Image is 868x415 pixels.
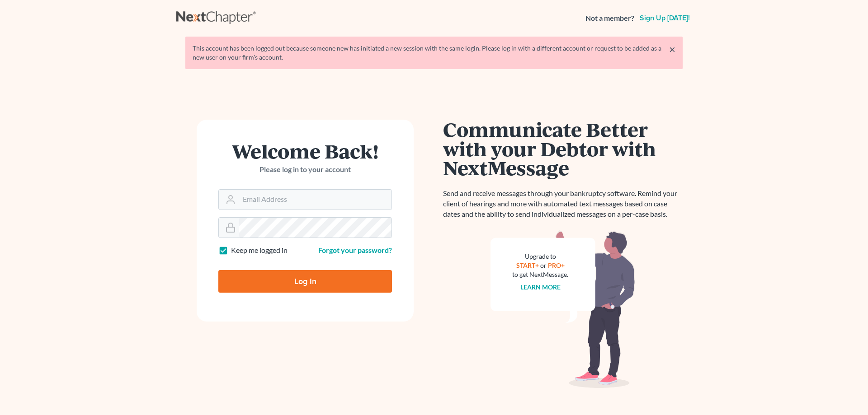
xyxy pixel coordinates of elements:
span: or [540,261,547,269]
a: × [669,44,675,55]
img: nextmessage_bg-59042aed3d76b12b5cd301f8e5b87938c9018125f34e5fa2b7a6b67550977c72.svg [491,230,635,388]
label: Keep me logged in [231,245,288,256]
p: Send and receive messages through your bankruptcy software. Remind your client of hearings and mo... [443,188,683,219]
a: Sign up [DATE]! [638,14,692,22]
a: START+ [516,261,539,269]
div: to get NextMessage. [512,270,568,279]
input: Log In [218,270,392,293]
div: Upgrade to [512,252,568,261]
p: Please log in to your account [218,164,392,175]
a: PRO+ [548,261,565,269]
div: This account has been logged out because someone new has initiated a new session with the same lo... [193,44,675,62]
h1: Welcome Back! [218,141,392,161]
strong: Not a member? [585,13,634,23]
a: Learn more [520,283,561,291]
input: Email Address [239,190,392,210]
a: Forgot your password? [318,246,392,254]
h1: Communicate Better with your Debtor with NextMessage [443,120,683,177]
